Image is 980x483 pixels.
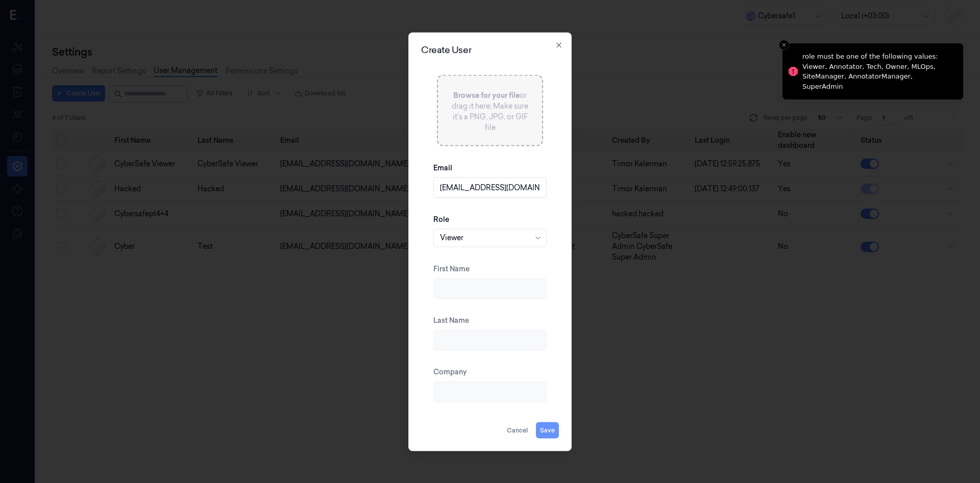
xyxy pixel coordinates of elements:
[433,214,449,224] label: Role
[503,422,532,438] button: Cancel
[433,263,470,273] label: First Name
[433,315,469,325] label: Last Name
[453,90,520,99] span: Browse for your file
[450,90,530,133] p: or drag it here; Make sure it's a PNG, JPG, or GIF file
[421,45,559,54] h2: Create User
[433,366,467,376] label: Company
[433,162,452,172] label: Email
[536,422,559,438] button: Save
